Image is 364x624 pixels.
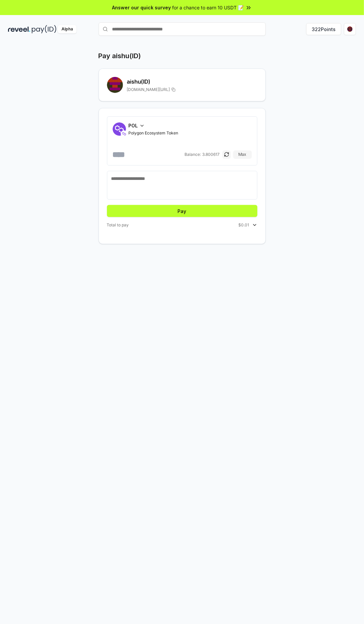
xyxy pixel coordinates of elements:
[58,25,77,33] div: Alpha
[129,130,178,136] span: Polygon Ecosystem Token
[112,4,171,11] span: Answer our quick survey
[99,51,141,61] h1: Pay aishu(ID)
[172,4,244,11] span: for a chance to earn 10 USDT 📝
[8,25,30,33] img: reveel_dark
[113,122,126,136] img: Polygon Ecosystem Token
[107,205,257,217] button: Pay
[239,222,249,228] span: $0.01
[306,23,341,35] button: 322Points
[121,130,127,137] img: Polygon
[127,87,170,92] span: [DOMAIN_NAME][URL]
[127,78,257,86] h2: aishu (ID)
[185,152,201,157] span: Balance:
[32,25,56,33] img: pay_id
[203,152,220,157] span: 3.800617
[233,150,252,159] button: Max
[107,222,129,228] span: Total to pay
[129,122,138,129] span: POL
